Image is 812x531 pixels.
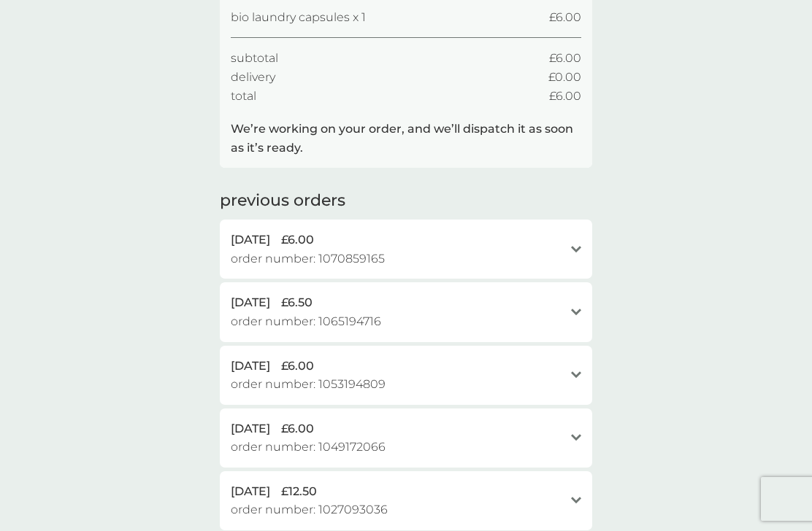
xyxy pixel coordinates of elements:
span: [DATE] [231,357,270,376]
span: £0.00 [548,68,581,87]
span: £6.00 [281,357,314,376]
span: £6.00 [549,87,581,106]
span: [DATE] [231,293,270,312]
span: £6.00 [281,419,314,438]
h2: previous orders [220,190,345,212]
span: £6.00 [281,230,314,249]
span: delivery [231,68,275,87]
p: We’re working on your order, and we’ll dispatch it as soon as it’s ready. [231,120,581,157]
span: [DATE] [231,230,270,249]
span: order number: 1070859165 [231,249,385,268]
span: order number: 1065194716 [231,312,381,331]
span: order number: 1027093036 [231,500,388,519]
span: order number: 1053194809 [231,375,386,394]
span: subtotal [231,49,278,68]
span: order number: 1049172066 [231,438,386,457]
span: [DATE] [231,419,270,438]
span: £6.00 [549,49,581,68]
span: £6.00 [549,8,581,27]
span: £6.50 [281,293,313,312]
span: bio laundry capsules x 1 [231,8,366,27]
span: £12.50 [281,482,317,501]
span: [DATE] [231,482,270,501]
span: total [231,87,256,106]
